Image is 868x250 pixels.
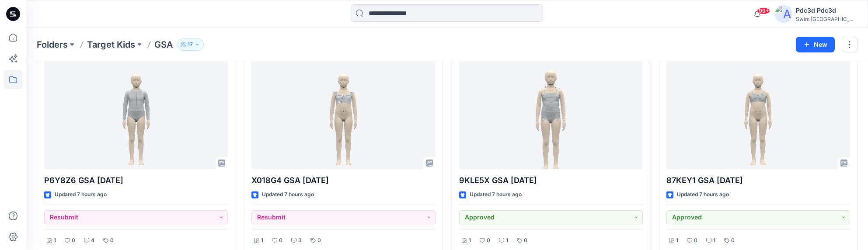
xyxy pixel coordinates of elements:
a: Target Kids [87,38,135,51]
p: 4 [91,236,94,245]
p: GSA [154,38,173,51]
a: Folders [37,38,68,51]
img: avatar [775,5,792,23]
p: Updated 7 hours ago [55,190,107,199]
p: 17 [188,40,193,49]
a: X018G4 GSA 2025.9.2 [251,56,435,170]
button: 17 [177,38,204,51]
p: 0 [694,236,697,245]
p: 0 [72,236,75,245]
p: 1 [469,236,471,245]
p: X018G4 GSA [DATE] [251,174,435,187]
p: Updated 7 hours ago [262,190,314,199]
p: P6Y8Z6 GSA [DATE] [44,174,228,187]
div: Pdc3d Pdc3d [796,5,857,16]
p: 9KLE5X GSA [DATE] [459,174,643,187]
p: 0 [317,236,321,245]
p: 0 [731,236,735,245]
p: 0 [279,236,282,245]
p: 87KEY1 GSA [DATE] [666,174,850,187]
p: 1 [506,236,508,245]
p: 0 [487,236,490,245]
a: 87KEY1 GSA 2025.8.7 [666,56,850,170]
p: Updated 7 hours ago [677,190,729,199]
p: 1 [261,236,263,245]
p: 3 [298,236,302,245]
p: 1 [713,236,715,245]
button: New [796,37,835,52]
span: 99+ [757,7,770,14]
p: 0 [110,236,114,245]
a: 9KLE5X GSA 2025.07.31 [459,56,643,170]
a: P6Y8Z6 GSA 2025.09.02 [44,56,228,170]
div: Swim [GEOGRAPHIC_DATA] [796,16,857,22]
p: 1 [676,236,678,245]
p: Updated 7 hours ago [470,190,522,199]
p: 0 [524,236,527,245]
p: 1 [54,236,56,245]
